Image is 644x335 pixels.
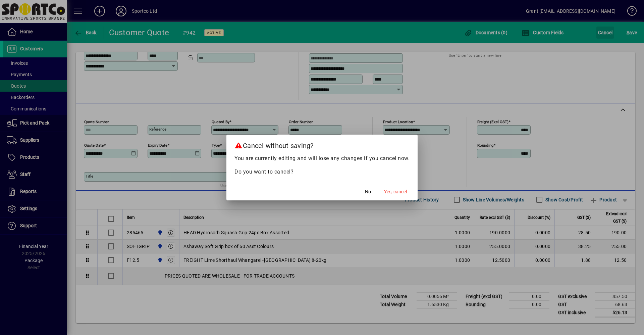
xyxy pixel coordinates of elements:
[234,168,410,176] p: Do you want to cancel?
[384,188,407,195] span: Yes, cancel
[365,188,371,195] span: No
[234,154,410,162] p: You are currently editing and will lose any changes if you cancel now.
[381,186,410,198] button: Yes, cancel
[357,186,379,198] button: No
[226,135,418,154] h2: Cancel without saving?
